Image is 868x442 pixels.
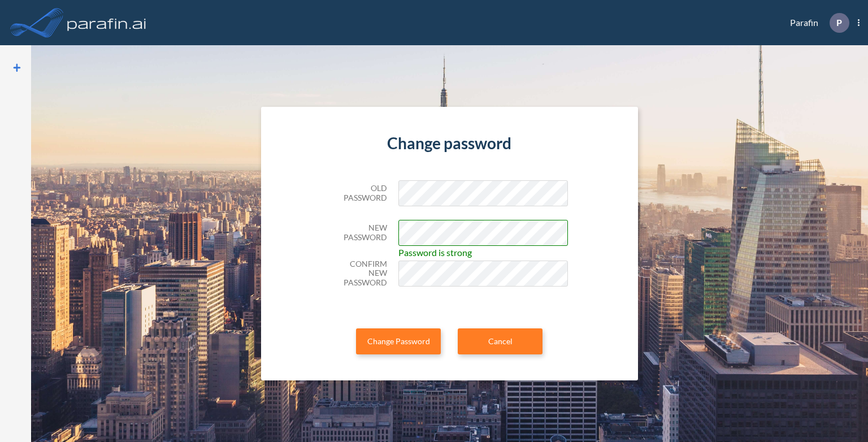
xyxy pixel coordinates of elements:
p: P [836,18,842,28]
a: Cancel [458,328,542,354]
h5: Old Password [331,184,387,203]
div: Parafin [773,13,860,33]
span: Password is strong [398,246,472,259]
img: logo [65,11,149,34]
h4: Change password [331,134,568,153]
h5: Confirm New Password [331,259,387,288]
h5: New Password [331,223,387,242]
button: Change Password [356,328,441,354]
